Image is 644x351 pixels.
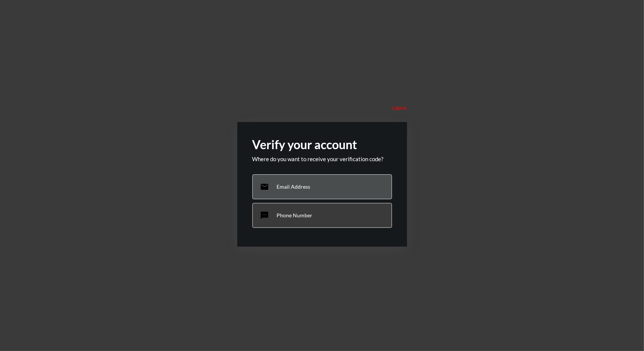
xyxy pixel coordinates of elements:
mat-icon: email [260,182,269,191]
h2: Verify your account [252,137,392,152]
p: Email Address [277,183,310,190]
p: Logout [392,105,407,111]
p: Phone Number [277,212,313,218]
mat-icon: sms [260,211,269,220]
p: Where do you want to receive your verification code? [252,156,392,162]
